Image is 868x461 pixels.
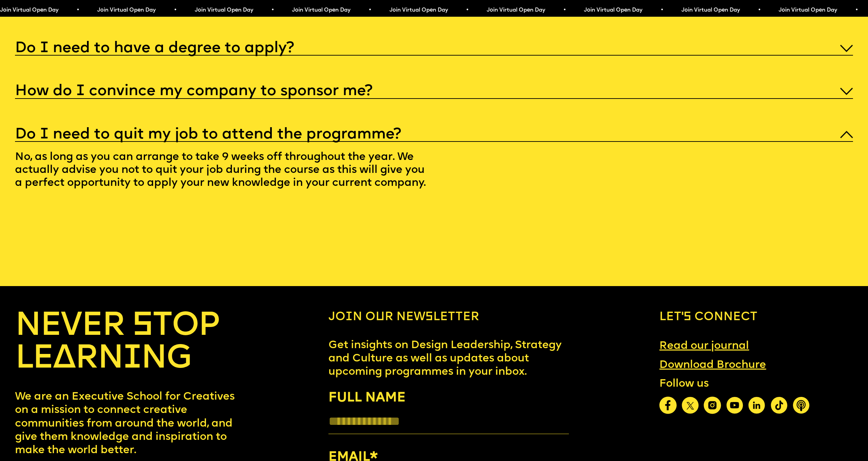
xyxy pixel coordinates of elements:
span: • [562,8,565,13]
h5: Do I need to quit my job to attend the programme? [15,131,401,138]
p: Get insights on Design Leadership, Strategy and Culture as well as updates about upcoming program... [328,339,569,379]
span: • [465,8,468,13]
div: Follow us [659,377,810,390]
h6: Let’s connect [659,310,853,325]
a: Read our journal [653,333,755,359]
h6: Join our newsletter [328,310,569,325]
span: • [270,8,273,13]
span: • [368,8,371,13]
a: Download Brochure [653,353,772,378]
span: • [660,8,663,13]
span: • [173,8,176,13]
h5: How do I convince my company to sponsor me? [15,88,372,95]
h4: NEVER STOP LEARNING [15,310,238,376]
span: • [75,8,78,13]
h5: Do I need to have a degree to apply? [15,45,294,52]
p: No, as long as you can arrange to take 9 weeks off throughout the year. We actually advise you no... [15,142,452,202]
span: • [757,8,760,13]
label: FULL NAME [328,388,569,408]
span: • [854,8,857,13]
